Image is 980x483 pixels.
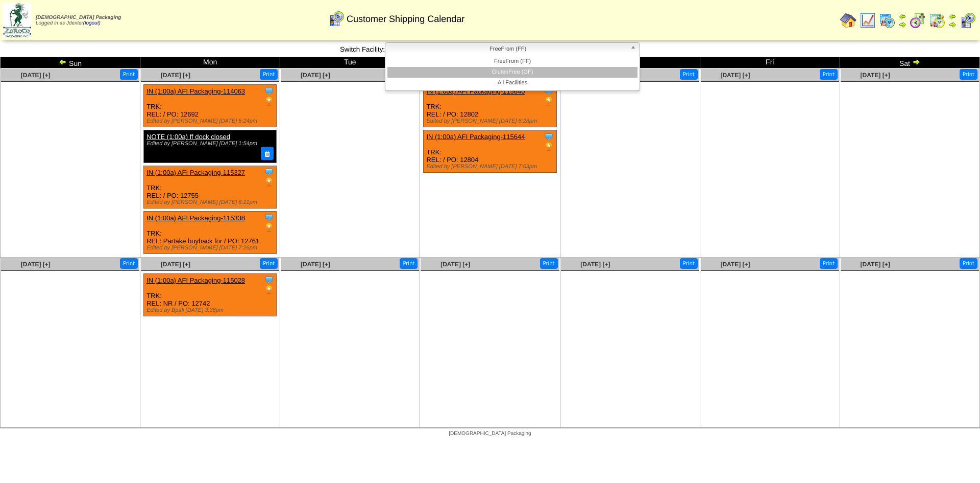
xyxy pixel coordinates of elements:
img: arrowleft.gif [59,58,67,66]
a: [DATE] [+] [720,261,750,268]
a: [DATE] [+] [21,72,51,79]
button: Print [260,69,278,80]
img: PO [264,285,274,295]
a: [DATE] [+] [161,261,190,268]
a: NOTE (1:00a) ff dock closed [146,133,230,141]
a: IN (1:00a) AFI Packaging-114063 [146,87,245,95]
td: Sun [1,57,140,68]
span: Customer Shipping Calendar [347,14,464,25]
div: Edited by [PERSON_NAME] [DATE] 6:11pm [146,199,276,205]
button: Print [400,258,418,269]
a: [DATE] [+] [301,72,330,79]
div: Edited by [PERSON_NAME] [DATE] 6:28pm [426,118,556,124]
button: Print [960,69,977,80]
img: PO [544,96,554,106]
a: IN (1:00a) AFI Packaging-115327 [146,169,245,176]
a: IN (1:00a) AFI Packaging-115028 [146,277,245,284]
img: arrowright.gif [898,20,906,29]
a: [DATE] [+] [861,261,890,268]
img: home.gif [840,12,856,29]
button: Print [820,258,838,269]
span: [DEMOGRAPHIC_DATA] Packaging [36,15,121,20]
img: Tooltip [264,274,274,285]
td: Tue [280,57,420,68]
img: calendarblend.gif [910,12,926,29]
td: Mon [140,57,280,68]
div: Edited by [PERSON_NAME] [DATE] 5:24pm [146,118,276,124]
li: All Facilities [387,78,638,88]
button: Delete Note [261,147,274,160]
button: Print [540,258,558,269]
img: Tooltip [264,212,274,222]
div: Edited by Bpali [DATE] 3:38pm [146,307,276,313]
img: arrowleft.gif [898,12,906,20]
a: (logout) [83,20,101,26]
a: [DATE] [+] [720,72,750,79]
img: line_graph.gif [860,12,876,29]
button: Print [820,69,838,80]
img: arrowright.gif [948,20,957,29]
button: Print [680,258,698,269]
img: arrowleft.gif [948,12,957,20]
a: IN (1:00a) AFI Packaging-115644 [426,133,525,141]
img: PO [264,177,274,187]
img: calendarcustomer.gif [328,11,345,27]
td: Fri [700,57,840,68]
img: PO [264,96,274,106]
li: FreeFrom (FF) [387,56,638,67]
a: [DATE] [+] [440,261,470,268]
button: Print [680,69,698,80]
img: PO [544,142,554,152]
td: Sat [840,57,979,68]
button: Print [120,258,138,269]
span: FreeFrom (FF) [389,43,626,55]
img: Tooltip [264,167,274,177]
div: TRK: REL: / PO: 12755 [144,166,277,208]
a: IN (1:00a) AFI Packaging-115640 [426,87,525,95]
div: Edited by [PERSON_NAME] [DATE] 7:03pm [426,164,556,170]
div: TRK: REL: / PO: 12804 [424,130,556,173]
div: TRK: REL: / PO: 12692 [144,85,277,127]
a: [DATE] [+] [301,261,330,268]
div: Edited by [PERSON_NAME] [DATE] 1:54pm [146,141,271,147]
span: Logged in as Jdexter [36,15,121,26]
img: Tooltip [544,131,554,142]
img: zoroco-logo-small.webp [3,3,31,37]
img: arrowright.gif [912,58,920,66]
img: calendarprod.gif [879,12,895,29]
div: TRK: REL: NR / PO: 12742 [144,273,277,316]
a: [DATE] [+] [161,72,190,79]
button: Print [960,258,977,269]
a: [DATE] [+] [21,261,51,268]
img: PO [264,222,274,233]
span: [DEMOGRAPHIC_DATA] Packaging [449,431,531,436]
button: Print [260,258,278,269]
img: calendarinout.gif [929,12,945,29]
img: calendarcustomer.gif [960,12,976,29]
a: [DATE] [+] [861,72,890,79]
div: TRK: REL: / PO: 12802 [424,85,556,127]
li: GlutenFree (GF) [387,67,638,78]
button: Print [120,69,138,80]
img: Tooltip [264,86,274,96]
div: Edited by [PERSON_NAME] [DATE] 7:26pm [146,245,276,251]
a: IN (1:00a) AFI Packaging-115338 [146,214,245,222]
div: TRK: REL: Partake buyback for / PO: 12761 [144,211,277,254]
a: [DATE] [+] [580,261,610,268]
